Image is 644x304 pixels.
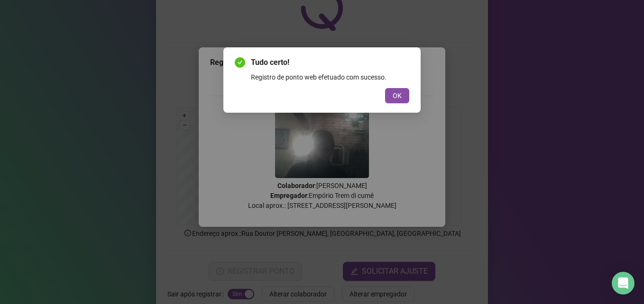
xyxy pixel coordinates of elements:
[251,72,409,82] div: Registro de ponto web efetuado com sucesso.
[612,272,635,295] div: Open Intercom Messenger
[385,88,409,103] button: OK
[235,57,245,68] span: check-circle
[251,57,409,68] span: Tudo certo!
[393,90,402,101] span: OK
